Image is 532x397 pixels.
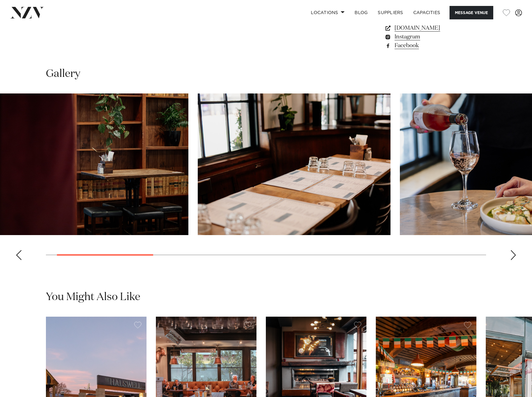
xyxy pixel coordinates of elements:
[384,24,486,33] a: [DOMAIN_NAME]
[198,93,390,235] swiper-slide: 2 / 10
[306,6,350,19] a: Locations
[450,6,493,19] button: Message Venue
[46,290,140,304] h2: You Might Also Like
[46,67,80,81] h2: Gallery
[10,7,44,18] img: nzv-logo.png
[408,6,445,19] a: Capacities
[384,41,486,50] a: Facebook
[350,6,373,19] a: BLOG
[384,33,486,41] a: Instagram
[373,6,408,19] a: SUPPLIERS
